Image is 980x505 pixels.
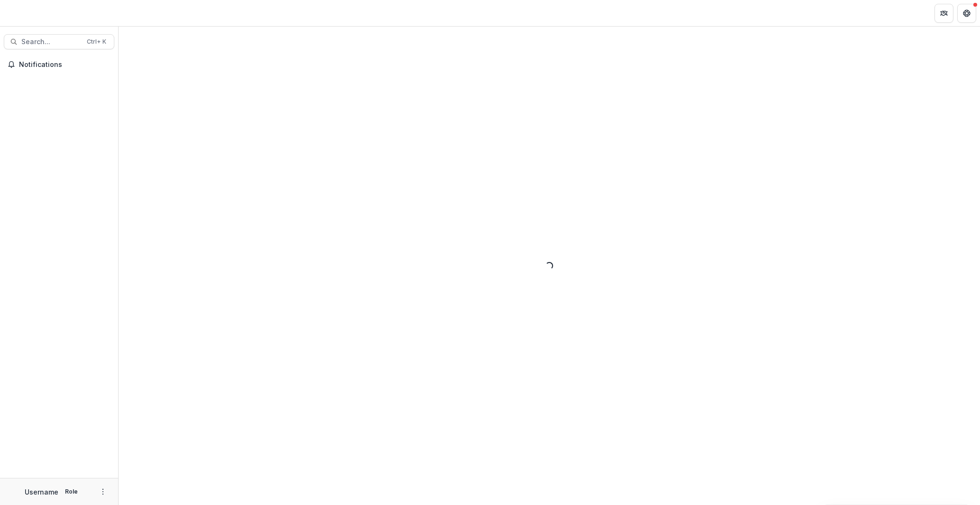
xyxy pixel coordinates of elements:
span: Notifications [19,61,111,69]
span: Search... [21,38,81,46]
button: Notifications [4,57,114,72]
button: Partners [934,4,953,23]
p: Role [62,487,81,496]
div: Ctrl + K [85,37,108,47]
button: Get Help [957,4,976,23]
p: Username [25,487,58,497]
button: Search... [4,34,114,49]
button: More [97,486,109,497]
